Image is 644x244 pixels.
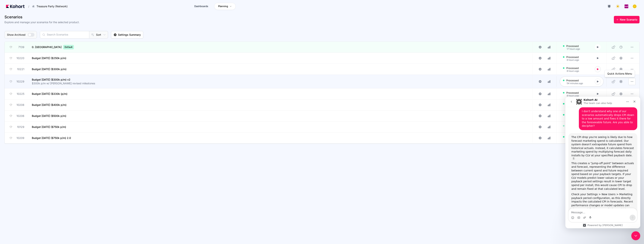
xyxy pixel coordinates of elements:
span: Processed [566,55,579,59]
div: 17 hours ago [563,48,580,50]
span: Budget [DATE] ($300k p/m) [32,67,66,71]
div: 8 hours ago [563,95,579,97]
div: 54 minutes ago [563,82,583,85]
img: Kohort logo [6,5,25,8]
button: Settings Summary [111,31,143,39]
span: 10206 [16,114,24,118]
a: Dashboards [190,3,212,10]
span: Settings Summary [118,33,141,37]
span: 10209 [16,136,24,140]
div: 8 hours ago [563,70,579,72]
button: Treasure Party (Network) [30,3,72,10]
span: Budget [DATE] ($250k p/m) [32,56,66,60]
div: 8 hours ago [563,59,579,61]
div: [DATE] [563,128,574,130]
iframe: Intercom live chat [631,231,640,240]
span: Budget [DATE] ($750k p/m) [32,125,66,129]
button: New Scenario [614,16,640,23]
span: Budget [DATE] ($330k (p/m) [32,92,67,96]
span: 7139 [18,45,24,49]
span: Processed [566,79,579,82]
span: Default [63,45,74,49]
span: 0. [GEOGRAPHIC_DATA] [32,45,62,49]
span: $300k p/m w/ [PERSON_NAME] revised milestones [32,82,95,85]
span: 10129 [17,125,24,129]
span: New Scenario [620,18,637,22]
span: Planning [218,4,228,8]
iframe: Intercom live chat [565,97,640,228]
h3: Explore and manage your scenarios for the selected product. [4,20,80,24]
span: Budget [DATE] ($400k p/m) [32,103,66,107]
a: Planning [214,3,236,10]
span: 10208 [16,103,24,107]
span: Processed [566,66,579,70]
span: Sort [96,33,101,37]
div: 8 hours ago [563,117,579,119]
span: Budget [DATE] ($300k p/m) v2 [32,78,70,82]
span: / [25,4,29,8]
div: Quick Actions Menu [607,71,633,76]
span: 10221 [17,67,24,71]
span: 10229 [16,80,24,83]
div: 8 hours ago [563,139,579,141]
div: 8 hours ago [563,106,579,108]
span: Budget [DATE] ($750k p/m) 2.0 [32,136,71,140]
span: Dashboards [194,4,208,8]
span: Treasure Party (Network) [37,4,68,8]
span: Budget [DATE] ($500k p/m) [32,114,66,118]
span: 10225 [17,92,24,96]
span: Processed [566,44,579,48]
img: logo_PlayQ_20230721100321046856.png [625,4,628,8]
span: Scenarios [4,15,22,19]
span: Processed [566,91,579,95]
span: Show Archived [7,33,25,37]
input: Search Scenarios [40,31,89,38]
span: 10220 [16,56,24,60]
